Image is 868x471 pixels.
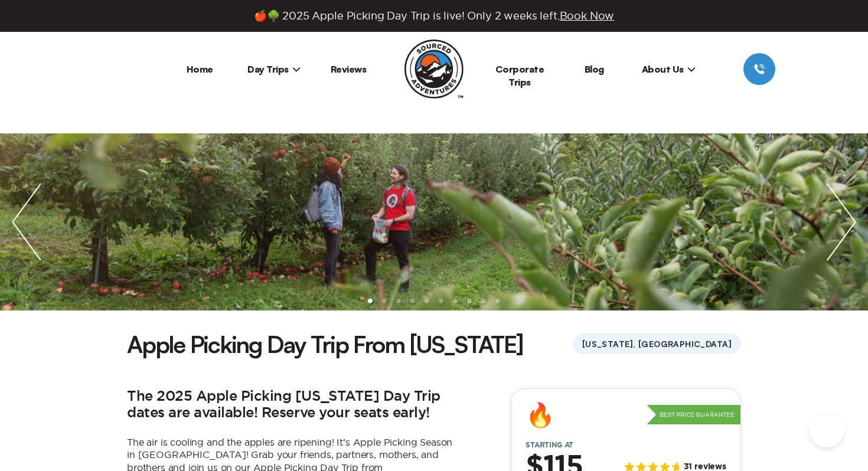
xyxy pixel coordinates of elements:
span: Day Trips [247,63,301,75]
li: slide item 3 [396,299,401,303]
div: 🔥 [526,403,555,427]
h2: The 2025 Apple Picking [US_STATE] Day Trip dates are available! Reserve your seats early! [127,388,458,422]
a: Corporate Trips [495,63,544,88]
li: slide item 8 [467,299,472,303]
span: Starting at [511,441,588,449]
li: slide item 9 [481,299,486,303]
iframe: Help Scout Beacon - Open [809,412,844,447]
span: [US_STATE], [GEOGRAPHIC_DATA] [573,333,741,354]
img: next slide / item [815,133,868,310]
p: Best Price Guarantee [647,405,740,425]
span: About Us [642,63,696,75]
a: Reviews [331,63,367,75]
li: slide item 5 [425,299,429,303]
li: slide item 7 [453,299,458,303]
li: slide item 2 [382,299,387,303]
li: slide item 4 [410,299,415,303]
span: Book Now [560,10,615,21]
h1: Apple Picking Day Trip From [US_STATE] [127,328,523,360]
li: slide item 1 [368,299,373,303]
li: slide item 10 [495,299,500,303]
span: 🍎🌳 2025 Apple Picking Day Trip is live! Only 2 weeks left. [254,9,614,22]
a: Home [187,63,213,75]
li: slide item 6 [439,299,443,303]
a: Blog [585,63,604,75]
img: Sourced Adventures company logo [404,40,464,99]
